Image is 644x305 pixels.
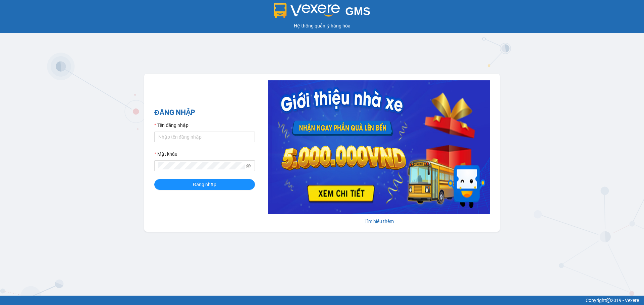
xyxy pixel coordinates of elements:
span: GMS [345,5,370,17]
label: Mật khẩu [154,150,177,158]
h2: ĐĂNG NHẬP [154,107,255,118]
span: copyright [606,298,611,303]
div: Copyright 2019 - Vexere [5,297,639,304]
button: Đăng nhập [154,179,255,190]
label: Tên đăng nhập [154,122,189,129]
input: Mật khẩu [158,162,245,169]
div: Tìm hiểu thêm [268,218,490,225]
span: Đăng nhập [193,181,216,188]
img: banner-0 [268,80,490,214]
span: eye-invisible [246,163,251,168]
input: Tên đăng nhập [154,132,255,142]
div: Hệ thống quản lý hàng hóa [2,22,642,29]
a: GMS [274,10,371,15]
img: logo 2 [274,3,340,18]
